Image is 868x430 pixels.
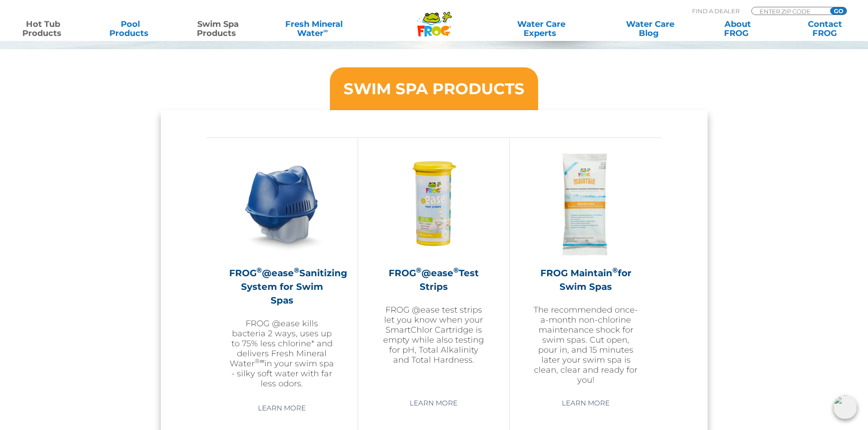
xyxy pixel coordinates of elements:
a: FROG®@ease®Sanitizing System for Swim SpasFROG @ease kills bacteria 2 ways, uses up to 75% less c... [229,152,335,389]
a: AboutFROG [704,20,771,38]
a: Water CareExperts [486,20,596,38]
p: The recommended once-a-month non-chlorine maintenance shock for swim spas. Cut open, pour in, and... [533,305,639,385]
h3: SWIM SPA PRODUCTS [344,81,524,96]
a: Learn More [247,400,316,416]
p: FROG @ease kills bacteria 2 ways, uses up to 75% less chlorine* and delivers Fresh Mineral Water ... [229,319,335,389]
a: Water CareBlog [616,20,684,38]
h2: FROG @ease Test Strips [381,266,487,293]
a: Learn More [551,395,620,411]
sup: ® [257,266,262,274]
sup: ∞ [324,27,328,34]
img: openIcon [833,395,857,419]
a: PoolProducts [97,20,164,38]
h2: FROG Maintain for Swim Spas [533,266,639,293]
a: FROG Maintain®for Swim SpasThe recommended once-a-month non-chlorine maintenance shock for swim s... [533,152,639,388]
a: Hot TubProducts [9,20,77,38]
p: Find A Dealer [692,7,740,15]
a: Learn More [399,395,468,411]
a: ContactFROG [791,20,859,38]
img: ss-@ease-hero-300x300.png [229,152,335,257]
sup: ® [416,266,421,274]
p: FROG @ease test strips let you know when your SmartChlor Cartridge is empty while also testing fo... [381,305,487,365]
sup: ®∞ [255,357,264,364]
a: FROG®@ease®Test StripsFROG @ease test strips let you know when your SmartChlor Cartridge is empty... [381,152,487,388]
sup: ® [453,266,459,274]
input: GO [830,7,847,15]
sup: ® [294,266,299,274]
input: Zip Code Form [759,7,820,15]
h2: FROG @ease Sanitizing System for Swim Spas [229,266,335,307]
img: ss-maintain-hero-300x300.png [533,152,639,257]
a: Fresh MineralWater∞ [271,20,356,38]
img: FROG-@ease-TS-Bottle-300x300.png [381,152,487,257]
sup: ® [612,266,618,274]
a: Swim SpaProducts [184,20,252,38]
